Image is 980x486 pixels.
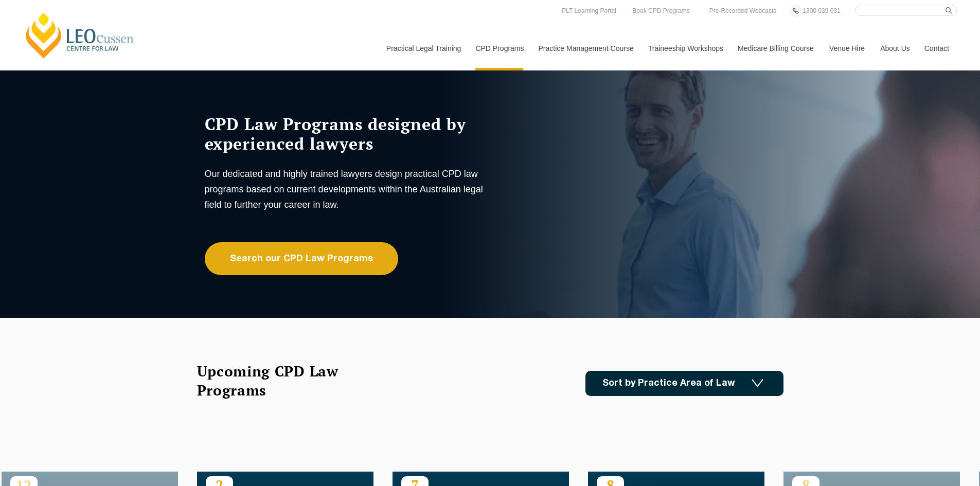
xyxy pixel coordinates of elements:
[197,362,364,400] h2: Upcoming CPD Law Programs
[585,371,783,396] a: Sort by Practice Area of Law
[730,26,822,70] a: Medicare Billing Course
[640,26,730,70] a: Traineeship Workshops
[800,5,843,16] a: 1300 039 031
[803,7,840,14] span: 1300 039 031
[911,417,954,460] iframe: LiveChat chat widget
[559,5,619,16] a: PLT Learning Portal
[205,166,488,212] p: Our dedicated and highly trained lawyers design practical CPD law programs based on current devel...
[468,26,530,70] a: CPD Programs
[23,11,137,60] a: [PERSON_NAME] Centre for Law
[707,5,779,16] a: Pre-Recorded Webcasts
[752,379,763,388] img: Icon
[205,114,488,153] h1: CPD Law Programs designed by experienced lawyers
[630,5,692,16] a: Book CPD Programs
[531,26,640,70] a: Practice Management Course
[822,26,872,70] a: Venue Hire
[205,242,398,275] a: Search our CPD Law Programs
[872,26,917,70] a: About Us
[379,26,468,70] a: Practical Legal Training
[917,26,957,70] a: Contact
